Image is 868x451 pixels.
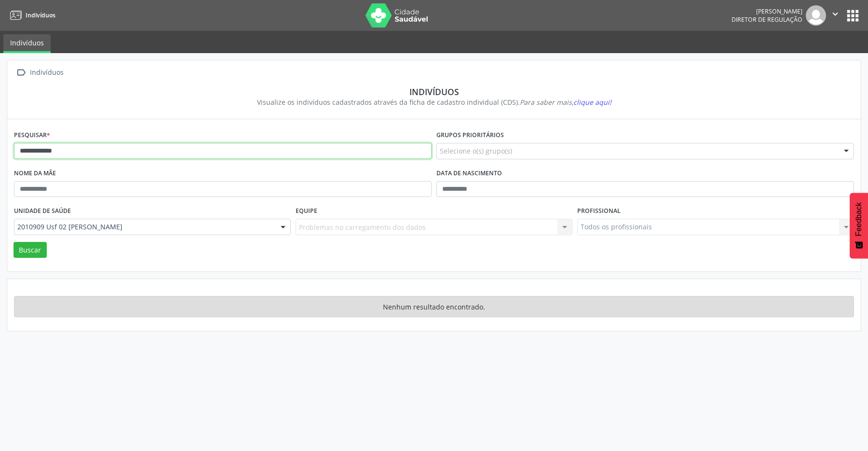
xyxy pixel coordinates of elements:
a: Indivíduos [7,7,55,23]
label: Unidade de saúde [14,204,71,219]
label: Grupos prioritários [436,128,504,143]
label: Equipe [296,204,317,219]
div: [PERSON_NAME] [732,7,802,15]
label: Pesquisar [14,128,50,143]
div: Indivíduos [28,66,65,80]
label: Profissional [577,204,621,219]
div: Indivíduos [21,86,847,97]
a: Indivíduos [3,34,51,53]
i:  [14,66,28,80]
button:  [826,5,844,26]
label: Data de nascimento [436,166,502,181]
i: Para saber mais, [520,98,611,107]
button: Buscar [14,242,47,258]
span: Feedback [854,202,863,236]
button: Feedback - Mostrar pesquisa [850,193,868,258]
span: Selecione o(s) grupo(s) [440,146,512,156]
span: Indivíduos [26,11,55,19]
label: Nome da mãe [14,166,56,181]
div: Visualize os indivíduos cadastrados através da ficha de cadastro individual (CDS). [21,97,847,107]
span: Diretor de regulação [732,15,802,24]
i:  [830,9,841,19]
div: Nenhum resultado encontrado. [14,296,854,317]
span: 2010909 Usf 02 [PERSON_NAME] [17,222,271,232]
a:  Indivíduos [14,66,65,80]
span: clique aqui! [573,98,611,107]
img: img [806,5,826,26]
button: apps [844,7,861,24]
